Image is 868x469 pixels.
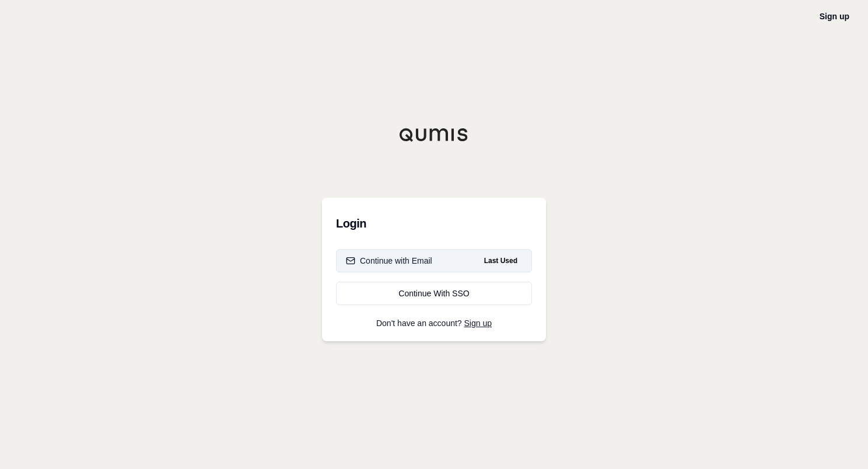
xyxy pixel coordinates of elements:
span: Last Used [480,254,522,268]
button: Continue with EmailLast Used [336,249,532,272]
a: Continue With SSO [336,282,532,305]
a: Sign up [464,318,492,328]
p: Don't have an account? [336,319,532,327]
img: Qumis [399,128,469,142]
a: Sign up [820,12,849,21]
div: Continue With SSO [346,288,522,299]
div: Continue with Email [346,255,432,267]
h3: Login [336,212,532,235]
